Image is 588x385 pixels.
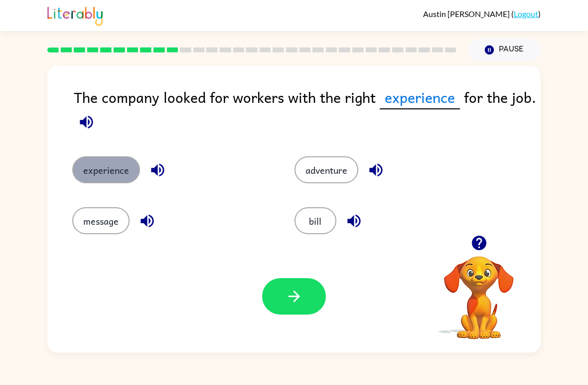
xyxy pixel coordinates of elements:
img: Literably [47,4,103,26]
button: adventure [294,156,358,183]
div: The company looked for workers with the right for the job. [74,86,541,136]
button: experience [72,156,140,183]
video: Your browser must support playing .mp4 files to use Literably. Please try using another browser. [429,241,529,341]
span: experience [380,86,460,109]
div: ( ) [423,9,541,18]
button: message [72,207,130,234]
button: Pause [468,38,541,61]
span: Austin [PERSON_NAME] [423,9,511,18]
a: Logout [514,9,538,18]
button: bill [294,207,336,234]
